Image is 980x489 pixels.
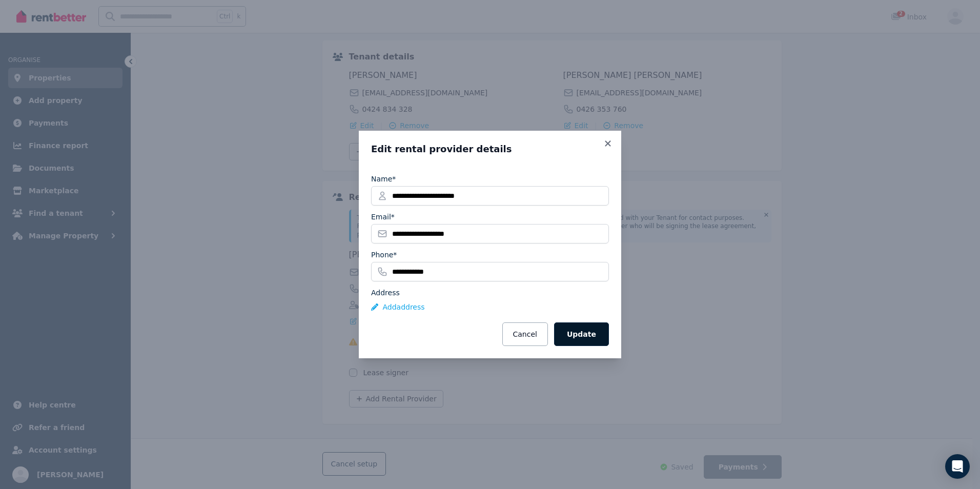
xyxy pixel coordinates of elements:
label: Address [371,288,400,298]
button: Cancel [502,322,548,346]
h3: Edit rental provider details [371,143,609,155]
label: Phone* [371,250,397,260]
div: Open Intercom Messenger [945,454,970,479]
label: Name* [371,174,396,184]
button: Addaddress [371,302,425,312]
button: Update [554,322,609,346]
label: Email* [371,212,395,222]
